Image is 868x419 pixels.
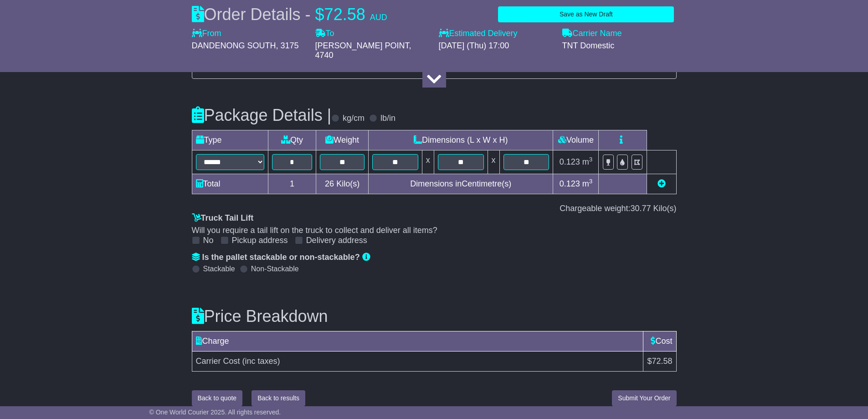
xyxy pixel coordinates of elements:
[612,390,676,406] button: Submit Your Order
[149,409,281,416] span: © One World Courier 2025. All rights reserved.
[202,253,360,262] span: Is the pallet stackable or non-stackable?
[315,5,324,24] span: $
[370,13,387,22] span: AUD
[192,174,268,194] td: Total
[343,114,365,124] label: kg/cm
[192,307,677,326] h3: Price Breakdown
[647,357,672,366] span: $72.58
[560,157,580,166] span: 0.123
[192,213,254,223] label: Truck Tail Lift
[192,5,387,24] div: Order Details -
[306,236,367,246] label: Delivery address
[192,390,243,406] button: Back to quote
[251,264,299,273] label: Non-Stackable
[380,114,395,124] label: lb/in
[560,179,580,188] span: 0.123
[203,264,235,273] label: Stackable
[315,29,334,39] label: To
[657,179,666,188] a: Add new item
[203,236,214,246] label: No
[488,150,499,174] td: x
[439,29,553,39] label: Estimated Delivery
[192,130,268,150] td: Type
[582,157,593,166] span: m
[498,6,674,22] button: Save as New Draft
[589,156,593,163] sup: 3
[324,5,365,24] span: 72.58
[192,29,221,39] label: From
[582,179,593,188] span: m
[192,106,332,124] h3: Package Details |
[589,178,593,185] sup: 3
[192,331,643,351] td: Charge
[422,150,434,174] td: x
[368,174,553,194] td: Dimensions in Centimetre(s)
[368,130,553,150] td: Dimensions (L x W x H)
[192,204,677,214] div: Chargeable weight: Kilo(s)
[439,41,553,51] div: [DATE] (Thu) 17:00
[315,41,411,60] span: , 4740
[196,357,240,366] span: Carrier Cost
[618,394,670,402] span: Submit Your Order
[242,357,280,366] span: (inc taxes)
[192,226,677,236] div: Will you require a tail lift on the truck to collect and deliver all items?
[268,130,316,150] td: Qty
[562,41,677,51] div: TNT Domestic
[268,174,316,194] td: 1
[192,41,276,50] span: DANDENONG SOUTH
[316,174,369,194] td: Kilo(s)
[316,130,369,150] td: Weight
[643,331,676,351] td: Cost
[562,29,622,39] label: Carrier Name
[630,204,651,213] span: 30.77
[276,41,299,50] span: , 3175
[553,130,599,150] td: Volume
[232,236,288,246] label: Pickup address
[325,179,334,188] span: 26
[252,390,305,406] button: Back to results
[315,41,409,50] span: [PERSON_NAME] POINT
